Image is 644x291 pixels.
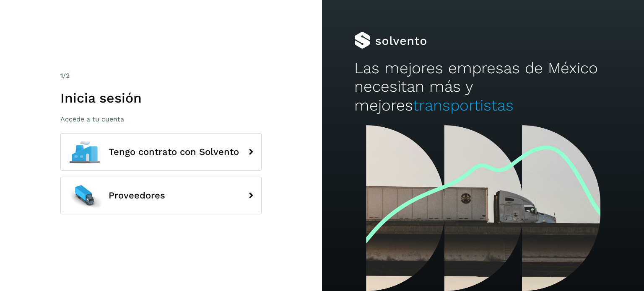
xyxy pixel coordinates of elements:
[413,96,514,114] span: transportistas
[109,191,165,201] span: Proveedores
[60,133,262,171] button: Tengo contrato con Solvento
[60,90,262,106] h1: Inicia sesión
[60,115,262,123] p: Accede a tu cuenta
[60,71,262,81] div: /2
[109,147,239,157] span: Tengo contrato con Solvento
[60,72,63,80] span: 1
[354,59,612,115] h2: Las mejores empresas de México necesitan más y mejores
[60,177,262,214] button: Proveedores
